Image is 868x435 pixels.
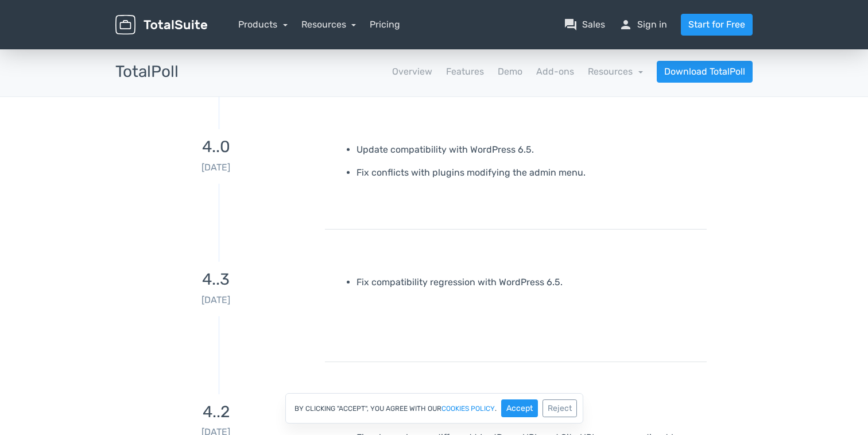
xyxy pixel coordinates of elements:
h3: TotalPoll [115,63,179,81]
span: question_answer [564,18,578,32]
a: personSign in [619,18,667,32]
h3: 4..0 [115,138,316,156]
a: Products [238,19,288,30]
p: Fix conflicts with plugins modifying the admin menu. [356,166,698,180]
a: Features [446,65,484,79]
p: Update compatibility with WordPress 6.5. [356,143,698,157]
a: Start for Free [681,14,753,36]
a: Download TotalPoll [657,61,753,83]
a: Resources [301,19,356,30]
a: Pricing [370,18,400,32]
h3: 4..3 [115,271,316,289]
span: person [619,18,633,32]
a: question_answerSales [564,18,605,32]
a: cookies policy [441,405,495,412]
button: Reject [542,399,577,417]
a: Add-ons [536,65,574,79]
a: Resources [588,66,643,77]
p: [DATE] [115,293,316,307]
p: Fix compatibility regression with WordPress 6.5. [356,275,698,289]
button: Accept [501,399,538,417]
a: Overview [392,65,432,79]
div: By clicking "Accept", you agree with our . [285,393,583,424]
a: Demo [498,65,522,79]
img: TotalSuite for WordPress [115,15,207,35]
p: [DATE] [115,161,316,174]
